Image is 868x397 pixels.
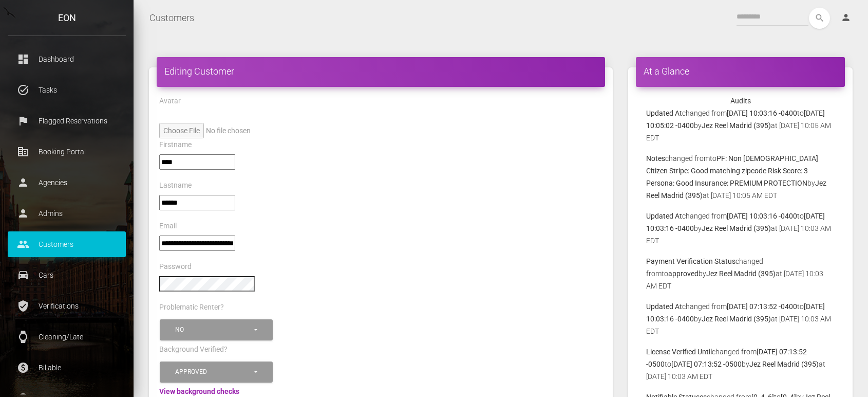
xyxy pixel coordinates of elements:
h4: At a Glance [644,65,837,78]
b: [DATE] 07:13:52 -0500 [671,360,742,368]
b: approved [668,269,699,278]
a: person Agencies [8,170,126,195]
div: Approved [175,368,253,376]
label: Problematic Renter? [159,302,224,313]
p: Admins [15,206,118,221]
p: changed from to by at [DATE] 10:03 AM EDT [646,255,835,292]
a: dashboard Dashboard [8,46,126,72]
button: search [809,8,830,29]
button: No [160,319,273,340]
b: Updated At [646,109,682,117]
p: Cars [15,267,118,283]
p: Customers [15,237,118,252]
label: Lastname [159,181,192,191]
a: Customers [149,5,194,31]
p: Dashboard [15,51,118,67]
b: Jez Reel Madrid (395) [749,360,819,368]
b: Updated At [646,212,682,220]
b: Jez Reel Madrid (395) [702,224,771,232]
b: [DATE] 10:03:16 -0400 [727,109,797,117]
a: flag Flagged Reservations [8,108,126,134]
p: Booking Portal [15,144,118,159]
p: changed from to by at [DATE] 10:03 AM EDT [646,300,835,337]
a: corporate_fare Booking Portal [8,139,126,165]
label: Email [159,221,177,231]
a: task_alt Tasks [8,77,126,103]
a: verified_user Verifications [8,293,126,319]
p: changed from to by at [DATE] 10:03 AM EDT [646,346,835,383]
b: Jez Reel Madrid (395) [706,269,776,278]
div: No [175,326,253,334]
strong: Audits [730,97,751,105]
b: Updated At [646,302,682,311]
p: changed from to by at [DATE] 10:05 AM EDT [646,107,835,144]
b: [DATE] 07:13:52 -0400 [727,302,797,311]
a: paid Billable [8,355,126,381]
p: Verifications [15,298,118,314]
p: Agencies [15,175,118,190]
p: Flagged Reservations [15,113,118,129]
b: [DATE] 10:03:16 -0400 [727,212,797,220]
a: person Admins [8,201,126,226]
b: Notes [646,154,665,163]
a: drive_eta Cars [8,262,126,288]
i: person [841,12,851,23]
p: Cleaning/Late [15,329,118,345]
a: person [833,8,860,28]
b: Payment Verification Status [646,257,735,265]
h4: Editing Customer [164,65,597,78]
p: changed from to by at [DATE] 10:05 AM EDT [646,152,835,202]
b: License Verified Until [646,348,712,356]
label: Password [159,262,192,272]
p: Tasks [15,82,118,98]
a: watch Cleaning/Late [8,324,126,350]
label: Background Verified? [159,345,228,355]
p: Billable [15,360,118,375]
label: Avatar [159,96,181,106]
b: Jez Reel Madrid (395) [702,121,771,130]
button: Approved [160,362,273,383]
b: Jez Reel Madrid (395) [702,315,771,323]
p: changed from to by at [DATE] 10:03 AM EDT [646,210,835,247]
label: Firstname [159,140,192,150]
b: PF: Non [DEMOGRAPHIC_DATA] Citizen Stripe: Good matching zipcode Risk Score: 3 Persona: Good Insu... [646,154,818,187]
a: people Customers [8,231,126,257]
a: View background checks [159,387,239,395]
